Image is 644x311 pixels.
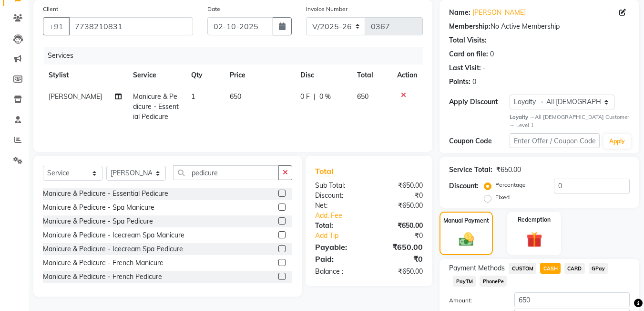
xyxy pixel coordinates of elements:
[43,5,58,13] label: Client
[495,193,510,202] label: Fixed
[43,216,153,226] div: Manicure & Pedicure - Spa Pedicure
[357,92,368,101] span: 650
[564,263,585,274] span: CARD
[49,92,102,101] span: [PERSON_NAME]
[308,211,430,221] a: Add. Fee
[308,231,379,241] a: Add Tip
[510,113,630,129] div: All [DEMOGRAPHIC_DATA] Customer → Level 1
[43,203,154,213] div: Manicure & Pedicure - Spa Manicure
[369,191,430,201] div: ₹0
[207,5,220,13] label: Date
[449,263,505,273] span: Payment Methods
[308,201,369,211] div: Net:
[69,17,193,35] input: Search by Name/Mobile/Email/Code
[379,231,430,241] div: ₹0
[514,292,630,307] input: Amount
[449,136,509,146] div: Coupon Code
[133,92,179,121] span: Manicure & Pedicure - Essential Pedicure
[449,63,481,73] div: Last Visit:
[449,165,492,175] div: Service Total:
[43,17,70,35] button: +91
[43,244,183,254] div: Manicure & Pedicure - Icecream Spa Pedicure
[443,216,489,225] label: Manual Payment
[369,221,430,231] div: ₹650.00
[319,92,331,102] span: 0 %
[300,92,310,102] span: 0 F
[449,21,491,32] div: Membership:
[308,267,369,277] div: Balance :
[449,21,630,32] div: No Active Membership
[308,181,369,191] div: Sub Total:
[454,231,479,248] img: _cash.svg
[449,35,487,45] div: Total Visits:
[185,64,224,86] th: Qty
[173,165,279,180] input: Search or Scan
[496,165,521,175] div: ₹650.00
[351,64,392,86] th: Total
[472,8,526,18] a: [PERSON_NAME]
[43,272,162,282] div: Manicure & Pedicure - French Pedicure
[449,8,470,18] div: Name:
[495,181,526,189] label: Percentage
[44,47,430,64] div: Services
[295,64,351,86] th: Disc
[308,221,369,231] div: Total:
[391,64,423,86] th: Action
[43,189,168,199] div: Manicure & Pedicure - Essential Pedicure
[43,64,127,86] th: Stylist
[483,63,486,73] div: -
[449,181,479,191] div: Discount:
[540,263,561,274] span: CASH
[472,77,476,87] div: 0
[518,215,551,224] label: Redemption
[521,230,547,249] img: _gift.svg
[509,263,536,274] span: CUSTOM
[449,97,509,107] div: Apply Discount
[369,253,430,265] div: ₹0
[449,49,488,59] div: Card on file:
[315,166,337,176] span: Total
[369,267,430,277] div: ₹650.00
[314,92,316,102] span: |
[308,241,369,253] div: Payable:
[453,276,476,287] span: PayTM
[43,258,164,268] div: Manicure & Pedicure - French Manicure
[369,201,430,211] div: ₹650.00
[510,114,535,120] strong: Loyalty →
[308,191,369,201] div: Discount:
[308,253,369,265] div: Paid:
[449,77,470,87] div: Points:
[224,64,295,86] th: Price
[369,181,430,191] div: ₹650.00
[43,230,184,240] div: Manicure & Pedicure - Icecream Spa Manicure
[480,276,507,287] span: PhonePe
[127,64,185,86] th: Service
[306,5,348,13] label: Invoice Number
[442,296,507,305] label: Amount:
[589,263,608,274] span: GPay
[230,92,241,101] span: 650
[490,49,494,59] div: 0
[191,92,195,101] span: 1
[369,241,430,253] div: ₹650.00
[603,134,631,149] button: Apply
[510,133,600,148] input: Enter Offer / Coupon Code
